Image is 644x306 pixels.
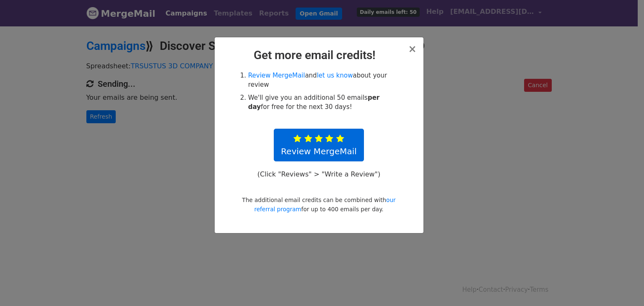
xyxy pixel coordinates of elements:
strong: per day [248,94,379,111]
li: We'll give you an additional 50 emails for free for the next 30 days! [248,93,399,112]
h2: Get more email credits! [221,48,417,62]
button: Close [408,44,416,54]
li: and about your review [248,71,399,90]
small: The additional email credits can be combined with for up to 400 emails per day. [242,197,395,213]
a: our referral program [254,197,395,213]
a: Review MergeMail [248,72,305,79]
iframe: Chat Widget [602,266,644,306]
a: let us know [317,72,353,79]
p: (Click "Reviews" > "Write a Review") [253,170,384,179]
a: Review MergeMail [274,129,364,161]
span: × [408,43,416,55]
